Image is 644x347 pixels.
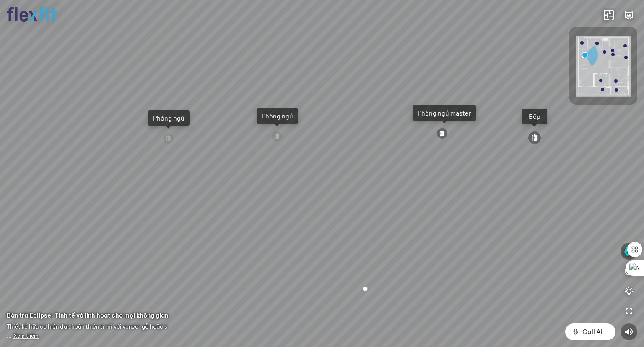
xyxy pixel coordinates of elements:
span: ... [7,332,39,339]
div: Phòng ngủ [153,114,184,122]
div: Phòng ngủ master [418,109,471,117]
button: Call AI [565,323,615,340]
div: Bếp [527,112,542,121]
img: Flexfit_Apt1_M__JKL4XAWR2ATG.png [576,36,631,97]
span: Call AI [582,327,602,337]
div: Phòng ngủ [262,112,293,120]
span: Xem thêm [13,333,39,339]
img: logo [7,7,57,22]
